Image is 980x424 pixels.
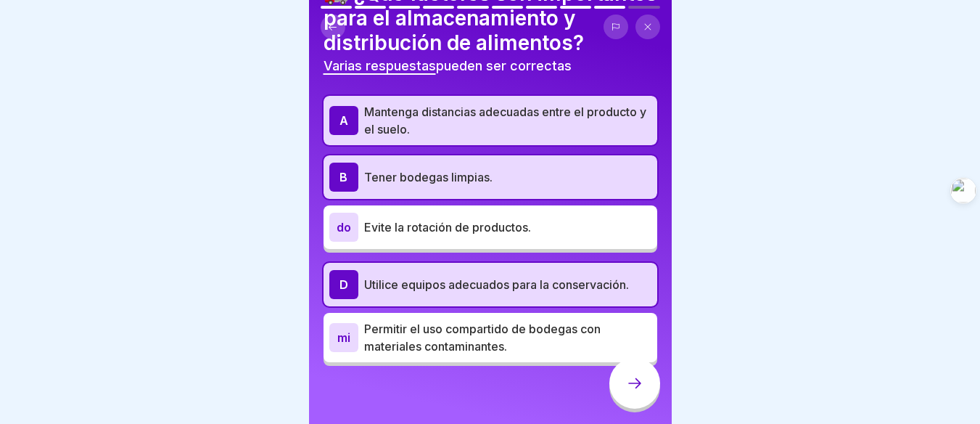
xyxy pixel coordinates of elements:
font: D [339,277,348,292]
font: pueden ser correctas [436,58,572,73]
font: Permitir el uso compartido de bodegas con materiales contaminantes. [364,322,601,354]
font: Evite la rotación de productos. [364,220,531,235]
font: mi [337,330,350,345]
font: Utilice equipos adecuados para la conservación. [364,277,629,292]
font: A [339,113,348,128]
font: B [339,170,347,184]
font: Tener bodegas limpias. [364,170,493,184]
font: do [337,220,351,235]
font: Mantenga distancias adecuadas entre el producto y el suelo. [364,105,646,136]
font: Varias respuestas [324,58,436,73]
